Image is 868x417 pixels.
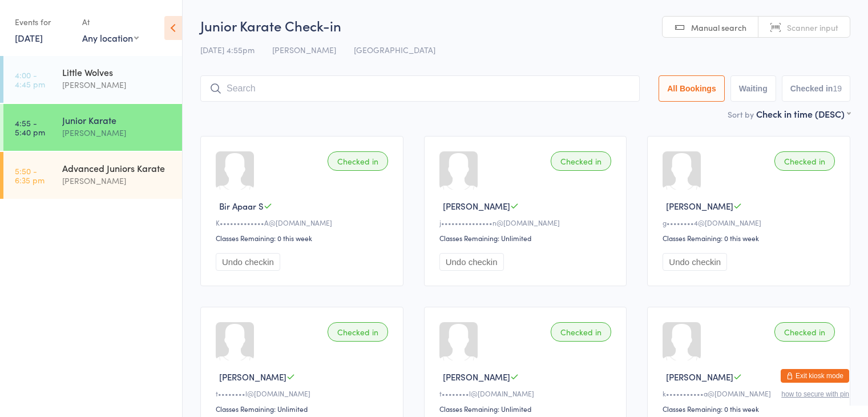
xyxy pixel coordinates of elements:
button: Undo checkin [439,253,504,271]
span: [PERSON_NAME] [272,44,336,55]
div: 19 [833,84,842,93]
button: All Bookings [659,75,725,102]
div: Checked in [551,151,611,171]
a: 5:50 -6:35 pmAdvanced Juniors Karate[PERSON_NAME] [3,152,182,199]
div: t••••••••l@[DOMAIN_NAME] [216,388,391,398]
button: Undo checkin [216,253,280,271]
div: j•••••••••••••••n@[DOMAIN_NAME] [439,218,615,227]
span: [DATE] 4:55pm [200,44,255,55]
div: Check in time (DESC) [756,107,850,120]
div: K•••••••••••••A@[DOMAIN_NAME] [216,218,391,227]
span: [PERSON_NAME] [666,371,733,383]
span: [PERSON_NAME] [443,200,510,212]
a: 4:55 -5:40 pmJunior Karate[PERSON_NAME] [3,104,182,151]
div: [PERSON_NAME] [62,174,172,187]
div: t••••••••l@[DOMAIN_NAME] [439,388,615,398]
div: Checked in [774,151,835,171]
div: Checked in [328,151,388,171]
time: 4:00 - 4:45 pm [15,70,45,89]
h2: Junior Karate Check-in [200,16,850,35]
div: Junior Karate [62,114,172,126]
div: Classes Remaining: 0 this week [216,233,391,243]
button: Undo checkin [663,253,727,271]
span: [PERSON_NAME] [666,200,733,212]
span: [PERSON_NAME] [219,371,286,383]
div: [PERSON_NAME] [62,78,172,91]
span: Bir Apaar S [219,200,264,212]
div: Classes Remaining: 0 this week [663,404,838,414]
div: Classes Remaining: Unlimited [216,404,391,414]
button: Checked in19 [782,75,850,102]
div: Checked in [328,322,388,342]
button: Waiting [730,75,776,102]
div: Any location [82,31,139,44]
label: Sort by [728,109,754,120]
div: Classes Remaining: Unlimited [439,404,615,414]
div: Classes Remaining: 0 this week [663,233,838,243]
button: how to secure with pin [781,390,849,398]
div: Little Wolves [62,66,172,78]
div: Events for [15,13,71,31]
div: [PERSON_NAME] [62,126,172,139]
span: [PERSON_NAME] [443,371,510,383]
div: k•••••••••••a@[DOMAIN_NAME] [663,388,838,398]
div: Classes Remaining: Unlimited [439,233,615,243]
span: Manual search [691,22,746,33]
button: Exit kiosk mode [781,369,849,383]
div: At [82,13,139,31]
div: g••••••••4@[DOMAIN_NAME] [663,218,838,227]
a: [DATE] [15,31,43,44]
input: Search [200,75,640,102]
time: 4:55 - 5:40 pm [15,118,45,137]
a: 4:00 -4:45 pmLittle Wolves[PERSON_NAME] [3,56,182,103]
span: [GEOGRAPHIC_DATA] [354,44,435,55]
span: Scanner input [787,22,838,33]
div: Advanced Juniors Karate [62,162,172,174]
time: 5:50 - 6:35 pm [15,166,45,185]
div: Checked in [774,322,835,342]
div: Checked in [551,322,611,342]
